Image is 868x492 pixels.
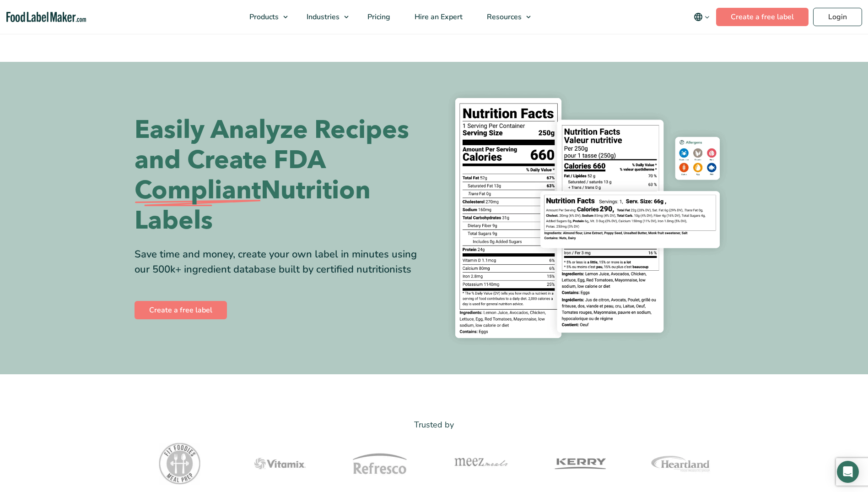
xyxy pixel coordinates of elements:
div: Open Intercom Messenger [837,461,859,483]
a: Login [813,8,862,26]
span: Pricing [365,12,391,22]
span: Products [247,12,280,22]
a: Create a free label [716,8,809,26]
span: Compliant [135,175,261,206]
a: Create a free label [135,301,227,319]
p: Trusted by [135,418,734,432]
div: Save time and money, create your own label in minutes using our 500k+ ingredient database built b... [135,247,427,277]
span: Hire an Expert [412,12,464,22]
span: Resources [484,12,523,22]
span: Industries [304,12,340,22]
h1: Easily Analyze Recipes and Create FDA Nutrition Labels [135,115,427,236]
